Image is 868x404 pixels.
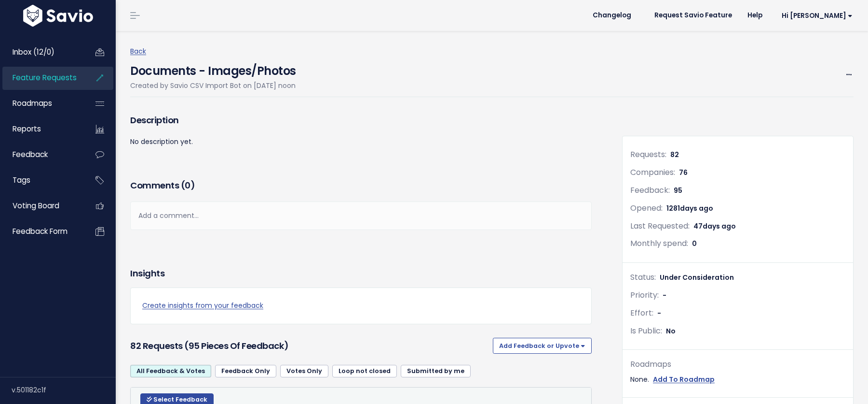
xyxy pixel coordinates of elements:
span: 0 [692,239,697,248]
span: Requests: [630,149,666,160]
a: Feedback [2,144,80,166]
a: Create insights from your feedback [142,300,580,312]
span: Under Consideration [660,273,734,282]
span: Voting Board [13,201,59,211]
span: Is Public: [630,325,662,336]
h3: 82 Requests (95 pieces of Feedback) [130,339,489,353]
span: Created by Savio CSV Import Bot on [DATE] noon [130,81,296,90]
h3: Comments ( ) [130,179,592,192]
a: All Feedback & Votes [130,365,211,377]
span: Changelog [593,12,631,19]
p: No description yet. [130,136,592,148]
span: Select Feedback [153,395,207,404]
h3: Description [130,114,592,127]
span: 0 [185,179,190,191]
span: Last Requested: [630,220,690,231]
span: Feedback: [630,185,670,196]
span: Opened: [630,202,663,214]
div: None. [630,374,845,386]
a: Help [740,8,770,23]
span: - [657,308,661,318]
span: Feature Requests [13,72,77,83]
a: Voting Board [2,195,80,217]
img: logo-white.9d6f32f41409.svg [21,5,95,27]
div: v.501182c1f [12,377,116,403]
a: Votes Only [280,365,328,377]
a: Reports [2,118,80,140]
span: - [663,290,666,300]
span: Priority: [630,289,659,301]
span: Reports [13,124,41,134]
span: days ago [680,203,713,213]
span: Hi [PERSON_NAME] [782,12,853,19]
span: 1281 [666,203,713,213]
span: Effort: [630,307,653,318]
a: Feedback Only [215,365,276,377]
a: Request Savio Feature [647,8,740,23]
a: Loop not closed [332,365,397,377]
a: Hi [PERSON_NAME] [770,8,860,23]
span: Tags [13,175,30,185]
span: 95 [674,186,682,195]
a: Add To Roadmap [653,374,715,386]
span: Status: [630,272,656,283]
span: 76 [679,168,688,177]
span: days ago [703,221,736,231]
span: Companies: [630,167,675,178]
a: Tags [2,169,80,191]
a: Roadmaps [2,92,80,115]
div: Roadmaps [630,358,845,372]
h3: Insights [130,267,164,280]
span: Monthly spend: [630,238,688,249]
h4: Documents - Images/Photos [130,58,296,80]
span: No [666,326,676,336]
a: Inbox (12/0) [2,41,80,63]
span: Roadmaps [13,98,52,108]
a: Submitted by me [401,365,471,377]
div: Add a comment... [130,202,592,230]
span: 82 [670,150,679,159]
span: Feedback [13,149,48,159]
a: Back [130,46,146,56]
span: 47 [693,221,736,231]
button: Add Feedback or Upvote [493,338,592,353]
a: Feedback form [2,220,80,243]
span: Inbox (12/0) [13,47,54,57]
span: Feedback form [13,226,68,236]
a: Feature Requests [2,67,80,89]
